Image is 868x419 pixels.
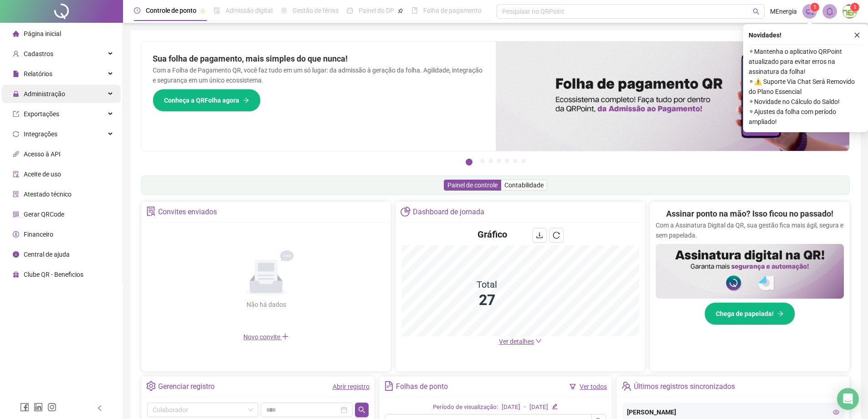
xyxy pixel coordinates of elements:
[529,403,548,412] div: [DATE]
[513,159,518,163] button: 6
[158,379,215,394] div: Gerenciar registro
[24,251,70,258] span: Central de ajuda
[153,65,485,85] p: Com a Folha de Pagamento QR, você faz tudo em um só lugar: da admissão à geração da folha. Agilid...
[47,403,56,412] span: instagram
[634,379,735,394] div: Últimos registros sincronizados
[777,310,784,317] span: arrow-right
[656,220,844,240] p: Com a Assinatura Digital da QR, sua gestão fica mais ágil, segura e sem papelada.
[837,388,859,410] div: Open Intercom Messenger
[396,379,448,394] div: Folhas de ponto
[24,90,65,98] span: Administração
[627,407,839,417] div: [PERSON_NAME]
[13,171,19,177] span: audit
[13,211,19,217] span: qrcode
[749,30,781,40] span: Novidades !
[753,8,760,15] span: search
[20,403,29,412] span: facebook
[281,7,287,14] span: sun
[347,7,353,14] span: dashboard
[524,403,526,412] div: -
[13,151,19,157] span: api
[24,191,72,198] span: Atestado técnico
[447,181,498,189] span: Painel de controle
[826,7,834,16] span: bell
[749,47,863,77] span: ⚬ Mantenha o aplicativo QRPoint atualizado para evitar erros na assinatura da folha!
[536,232,543,239] span: download
[24,130,57,138] span: Integrações
[24,70,52,78] span: Relatórios
[749,77,863,97] span: ⚬ ⚠️ Suporte Via Chat Será Removido do Plano Essencial
[521,159,526,163] button: 7
[293,7,339,14] span: Gestão de férias
[153,89,261,112] button: Conheça a QRFolha agora
[158,204,217,220] div: Convites enviados
[505,159,509,163] button: 5
[24,171,61,178] span: Aceite de uso
[433,403,498,412] div: Período de visualização:
[580,383,607,390] a: Ver todos
[13,111,19,117] span: export
[411,7,418,14] span: book
[854,32,860,38] span: close
[666,207,833,220] h2: Assinar ponto na mão? Isso ficou no passado!
[164,95,239,105] span: Conheça a QRFolha agora
[853,4,857,10] span: 1
[423,7,482,14] span: Folha de pagamento
[243,333,289,341] span: Novo convite
[13,31,19,37] span: home
[13,91,19,97] span: lock
[146,7,196,14] span: Controle de ponto
[24,231,53,238] span: Financeiro
[134,7,140,14] span: clock-circle
[843,5,857,18] img: 32526
[770,6,797,16] span: MEnergia
[401,207,410,216] span: pie-chart
[13,251,19,258] span: info-circle
[810,3,819,12] sup: 1
[13,191,19,197] span: solution
[226,7,272,14] span: Admissão digital
[621,381,631,391] span: team
[552,403,558,409] span: edit
[153,52,485,65] h2: Sua folha de pagamento, mais simples do que nunca!
[496,41,850,151] img: banner%2F8d14a306-6205-4263-8e5b-06e9a85ad873.png
[214,7,220,14] span: file-done
[850,3,859,12] sup: Atualize o seu contato no menu Meus Dados
[478,228,507,241] h4: Gráfico
[480,159,485,163] button: 2
[146,381,156,391] span: setting
[504,181,544,189] span: Contabilidade
[224,300,308,310] div: Não há dados
[813,4,817,10] span: 1
[656,244,844,299] img: banner%2F02c71560-61a6-44d4-94b9-c8ab97240462.png
[466,159,473,166] button: 1
[24,110,59,118] span: Exportações
[716,309,774,319] span: Chega de papelada!
[413,204,484,220] div: Dashboard de jornada
[34,403,43,412] span: linkedin
[359,7,394,14] span: Painel do DP
[499,338,534,345] span: Ver detalhes
[499,338,542,345] a: Ver detalhes down
[24,150,61,158] span: Acesso à API
[358,406,365,414] span: search
[570,383,576,390] span: filter
[806,7,814,16] span: notification
[384,381,394,391] span: file-text
[535,338,542,344] span: down
[497,159,501,163] button: 4
[24,30,61,37] span: Página inicial
[833,409,839,415] span: eye
[146,207,156,216] span: solution
[553,232,560,239] span: reload
[704,302,795,325] button: Chega de papelada!
[13,131,19,137] span: sync
[243,97,249,103] span: arrow-right
[13,231,19,238] span: dollar
[282,333,289,340] span: plus
[502,403,520,412] div: [DATE]
[488,159,493,163] button: 3
[200,8,205,14] span: pushpin
[13,51,19,57] span: user-add
[24,50,53,57] span: Cadastros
